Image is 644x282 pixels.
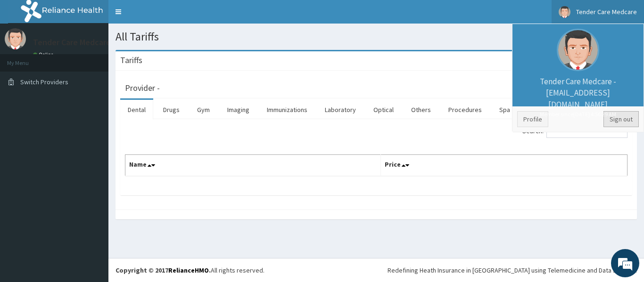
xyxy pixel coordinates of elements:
a: Drugs [156,100,187,120]
a: RelianceHMO [168,266,209,274]
a: Online [33,51,56,58]
img: User Image [559,6,570,18]
a: Profile [517,111,548,127]
th: Price [381,155,627,177]
a: Laboratory [317,100,363,120]
img: User Image [5,28,26,49]
h3: Provider - [125,84,160,92]
a: Procedures [441,100,489,120]
a: Others [404,100,438,120]
img: User Image [557,29,599,71]
th: Name [125,155,381,177]
a: Imaging [220,100,257,120]
span: Switch Providers [20,78,68,86]
p: Tender Care Medcare [33,38,111,47]
p: Tender Care Medcare - [EMAIL_ADDRESS][DOMAIN_NAME] [517,76,639,118]
a: Immunizations [259,100,315,120]
strong: Copyright © 2017 . [116,266,211,274]
h3: Tariffs [120,56,142,64]
h1: All Tariffs [116,31,637,43]
footer: All rights reserved. [108,258,644,282]
div: Redefining Heath Insurance in [GEOGRAPHIC_DATA] using Telemedicine and Data Science! [388,266,637,275]
a: Optical [366,100,401,120]
span: Tender Care Medcare [576,8,637,16]
a: Spa [492,100,518,120]
a: Gym [190,100,217,120]
a: Sign out [603,111,639,127]
a: Dental [120,100,153,120]
small: Member since [DATE] 4:56:29 AM [517,110,639,118]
